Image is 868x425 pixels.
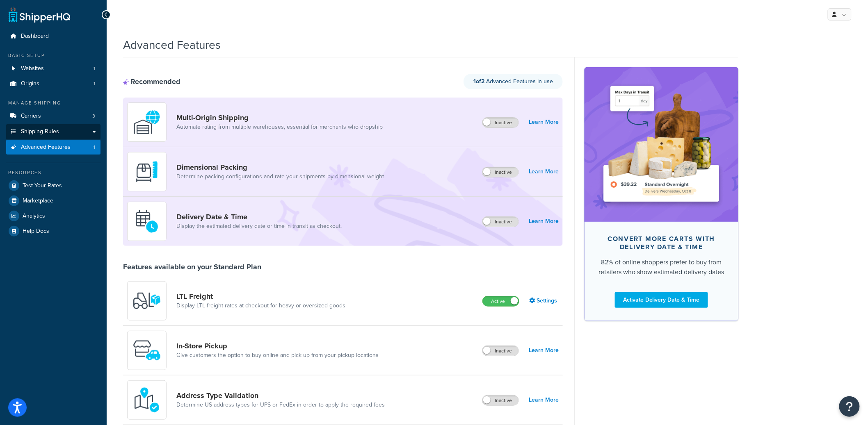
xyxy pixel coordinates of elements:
[529,216,559,227] a: Learn More
[482,217,519,227] label: Inactive
[6,209,101,223] a: Analytics
[176,401,385,409] a: Determine US address types for UPS or FedEx in order to apply the required fees
[21,113,41,120] span: Carriers
[473,77,553,86] span: Advanced Features in use
[132,157,161,186] img: DTVBYsAAAAAASUVORK5CYII=
[529,394,559,406] a: Learn More
[123,262,261,271] div: Features available on your Standard Plan
[176,292,345,301] a: LTL Freight
[132,108,161,136] img: WatD5o0RtDAAAAAElFTkSuQmCC
[6,178,101,193] a: Test Your Rates
[176,391,385,400] a: Address Type Validation
[23,213,45,220] span: Analytics
[92,113,95,120] span: 3
[6,52,101,59] div: Basic Setup
[21,80,39,87] span: Origins
[176,173,384,181] a: Determine packing configurations and rate your shipments by dimensional weight
[132,286,161,315] img: y79ZsPf0fXUFUhFXDzUgf+ktZg5F2+ohG75+v3d2s1D9TjoU8PiyCIluIjV41seZevKCRuEjTPPOKHJsQcmKCXGdfprl3L4q7...
[483,296,519,306] label: Active
[21,33,49,40] span: Dashboard
[6,61,101,76] a: Websites1
[473,77,484,86] strong: 1 of 2
[482,167,519,177] label: Inactive
[529,295,559,307] a: Settings
[6,109,101,124] li: Carriers
[6,124,101,139] a: Shipping Rules
[6,193,101,208] a: Marketplace
[123,37,221,53] h1: Advanced Features
[176,212,342,221] a: Delivery Date & Time
[21,128,59,135] span: Shipping Rules
[615,292,708,308] a: Activate Delivery Date & Time
[6,140,101,155] li: Advanced Features
[597,80,726,209] img: feature-image-ddt-36eae7f7280da8017bfb280eaccd9c446f90b1fe08728e4019434db127062ab4.png
[94,65,95,72] span: 1
[6,100,101,107] div: Manage Shipping
[6,76,101,91] li: Origins
[6,140,101,155] a: Advanced Features1
[6,109,101,124] a: Carriers3
[176,351,379,359] a: Give customers the option to buy online and pick up from your pickup locations
[132,207,161,236] img: gfkeb5ejjkALwAAAABJRU5ErkJggg==
[6,169,101,176] div: Resources
[176,163,384,172] a: Dimensional Packing
[132,386,161,414] img: kIG8fy0lQAAAABJRU5ErkJggg==
[94,80,95,87] span: 1
[529,166,559,177] a: Learn More
[598,235,725,251] div: Convert more carts with delivery date & time
[598,257,725,277] div: 82% of online shoppers prefer to buy from retailers who show estimated delivery dates
[482,346,519,356] label: Inactive
[132,336,161,365] img: wfgcfpwTIucLEAAAAASUVORK5CYII=
[6,61,101,76] li: Websites
[176,302,345,310] a: Display LTL freight rates at checkout for heavy or oversized goods
[21,65,44,72] span: Websites
[123,77,180,86] div: Recommended
[839,396,860,417] button: Open Resource Center
[23,228,49,235] span: Help Docs
[529,345,559,356] a: Learn More
[94,144,95,151] span: 1
[23,182,62,189] span: Test Your Rates
[482,395,519,405] label: Inactive
[482,118,519,127] label: Inactive
[529,116,559,128] a: Learn More
[21,144,71,151] span: Advanced Features
[176,341,379,350] a: In-Store Pickup
[6,224,101,239] a: Help Docs
[23,198,53,205] span: Marketplace
[176,113,383,122] a: Multi-Origin Shipping
[6,29,101,44] a: Dashboard
[6,76,101,91] a: Origins1
[176,123,383,131] a: Automate rating from multiple warehouses, essential for merchants who dropship
[176,222,342,230] a: Display the estimated delivery date or time in transit as checkout.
